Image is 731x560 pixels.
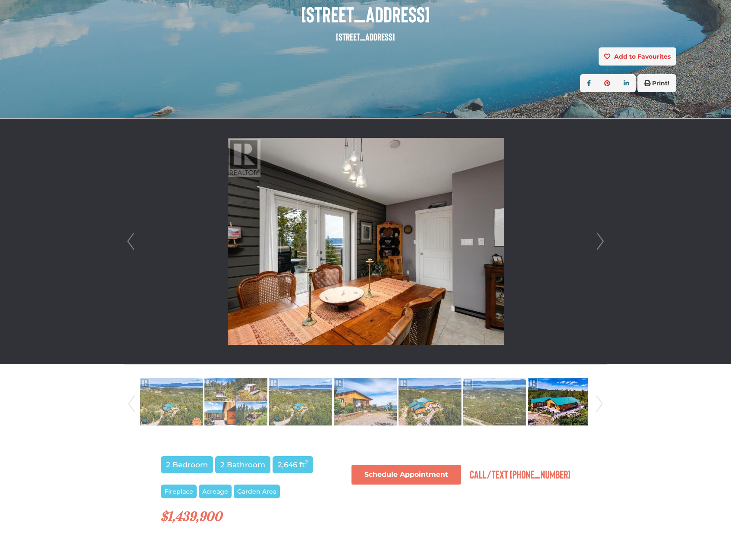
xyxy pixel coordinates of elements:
span: 2,646 ft [273,456,313,473]
img: Property-28232953-Photo-2.jpg [204,377,267,426]
strong: Add to Favourites [614,53,671,60]
img: Property-28232953-Photo-1.jpg [140,377,203,426]
span: Acreage [199,485,232,498]
span: 2 Bathroom [215,456,270,473]
button: Add to Favourites [599,47,676,66]
img: Property-28232953-Photo-5.jpg [398,377,461,426]
img: Property-28232953-Photo-6.jpg [463,377,526,426]
img: Property-28232953-Photo-7.jpg [528,377,591,426]
img: Property-28232953-Photo-3.jpg [269,377,332,426]
h2: $1,439,900 [161,509,571,523]
span: 2 Bedroom [161,456,213,473]
span: Schedule Appointment [364,471,448,478]
sup: 2 [305,459,308,466]
img: 1745 North Klondike Highway, Whitehorse North, Yukon Y1A 7A2 - Photo 15 - 16421 [228,138,504,345]
a: Next [593,375,606,433]
span: Garden Area [234,485,280,498]
span: Fireplace [161,485,197,498]
small: [STREET_ADDRESS] [336,31,395,43]
span: Call/Text [PHONE_NUMBER] [470,467,571,481]
strong: Print! [652,79,669,87]
a: Prev [125,375,138,433]
span: [STREET_ADDRESS] [55,2,676,26]
img: Property-28232953-Photo-4.jpg [334,377,397,426]
button: Print! [637,74,676,92]
a: Prev [124,119,137,364]
a: Schedule Appointment [351,465,461,485]
a: Next [594,119,607,364]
